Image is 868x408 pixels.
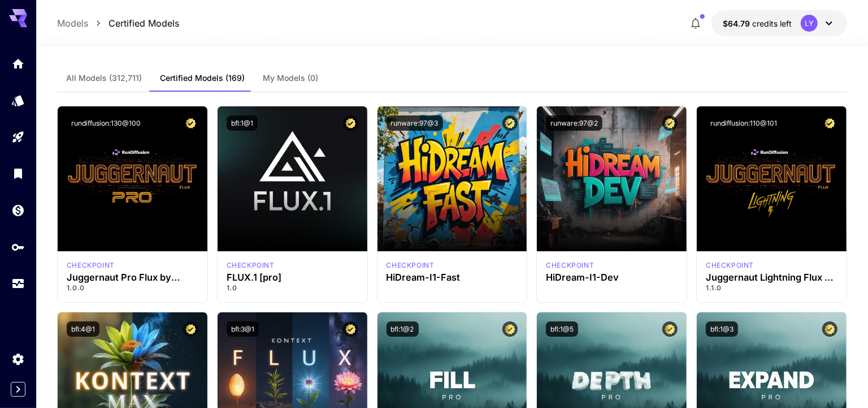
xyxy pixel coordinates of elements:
a: Models [57,16,88,30]
a: Certified Models [108,16,179,30]
button: Certified Model – Vetted for best performance and includes a commercial license. [502,321,518,337]
div: FLUX.1 D [706,260,754,270]
div: LY [801,15,818,32]
p: 1.0 [227,283,358,293]
button: Certified Model – Vetted for best performance and includes a commercial license. [502,115,518,131]
h3: Juggernaut Pro Flux by RunDiffusion [67,272,198,283]
div: Settings [11,352,25,366]
div: Models [11,91,25,105]
button: runware:97@2 [546,115,602,131]
button: bfl:1@1 [227,115,258,131]
h3: FLUX.1 [pro] [227,272,358,283]
div: Home [11,54,25,68]
span: Certified Models (169) [160,73,245,83]
h3: Juggernaut Lightning Flux by RunDiffusion [706,272,837,283]
button: Certified Model – Vetted for best performance and includes a commercial license. [822,321,837,337]
button: Certified Model – Vetted for best performance and includes a commercial license. [343,115,358,131]
p: 1.0.0 [67,283,198,293]
button: $64.79386LY [711,10,847,36]
div: Playground [11,130,25,144]
div: Library [11,166,25,181]
button: bfl:3@1 [227,321,259,337]
span: All Models (312,711) [66,73,142,83]
button: rundiffusion:110@101 [706,115,782,131]
div: API Keys [11,240,25,254]
p: 1.1.0 [706,283,837,293]
div: HiDream Dev [546,260,594,270]
button: rundiffusion:130@100 [67,115,145,131]
button: Certified Model – Vetted for best performance and includes a commercial license. [183,321,198,337]
div: FLUX.1 D [67,260,115,270]
div: Wallet [11,203,25,217]
span: credits left [752,19,792,28]
p: checkpoint [706,260,754,270]
button: bfl:1@3 [706,321,738,337]
p: checkpoint [227,260,275,270]
h3: HiDream-I1-Fast [387,272,518,283]
button: Certified Model – Vetted for best performance and includes a commercial license. [343,321,358,337]
div: HiDream Fast [387,260,435,270]
button: bfl:1@5 [546,321,578,337]
button: Certified Model – Vetted for best performance and includes a commercial license. [183,115,198,131]
span: $64.79 [723,19,752,28]
nav: breadcrumb [57,16,179,30]
button: Certified Model – Vetted for best performance and includes a commercial license. [822,115,837,131]
span: My Models (0) [263,73,318,83]
h3: HiDream-I1-Dev [546,272,678,283]
button: bfl:1@2 [387,321,419,337]
div: $64.79386 [723,18,792,29]
div: fluxpro [227,260,275,270]
div: Usage [11,277,25,291]
button: runware:97@3 [387,115,443,131]
button: bfl:4@1 [67,321,99,337]
p: checkpoint [67,260,115,270]
p: checkpoint [546,260,594,270]
button: Expand sidebar [11,382,25,397]
p: checkpoint [387,260,435,270]
button: Certified Model – Vetted for best performance and includes a commercial license. [662,321,678,337]
button: Certified Model – Vetted for best performance and includes a commercial license. [662,115,678,131]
